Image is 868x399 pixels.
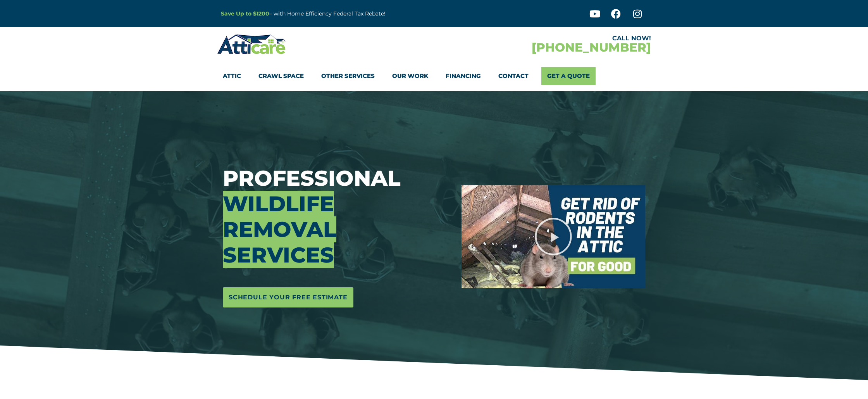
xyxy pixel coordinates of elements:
[223,166,450,268] h3: Professional
[229,291,348,304] span: Schedule Your Free Estimate
[221,10,269,17] a: Save Up to $1200
[534,217,573,256] div: Play Video
[223,67,241,85] a: Attic
[223,191,336,268] span: Wildlife Removal Services
[392,67,428,85] a: Our Work
[434,35,651,41] div: CALL NOW!
[223,287,353,307] a: Schedule Your Free Estimate
[258,67,304,85] a: Crawl Space
[221,9,472,18] p: – with Home Efficiency Federal Tax Rebate!
[541,67,596,85] a: Get A Quote
[223,67,645,85] nav: Menu
[446,67,481,85] a: Financing
[498,67,529,85] a: Contact
[321,67,375,85] a: Other Services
